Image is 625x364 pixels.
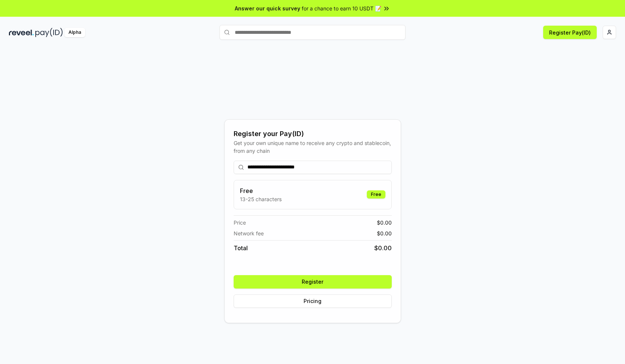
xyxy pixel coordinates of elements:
span: $ 0.00 [377,219,392,226]
p: 13-25 characters [240,195,282,203]
div: Alpha [64,28,85,37]
div: Get your own unique name to receive any crypto and stablecoin, from any chain [234,139,392,155]
span: $ 0.00 [377,229,392,237]
button: Pricing [234,294,392,308]
span: for a chance to earn 10 USDT 📝 [302,4,381,12]
h3: Free [240,186,282,195]
span: $ 0.00 [374,244,392,252]
span: Network fee [234,229,264,237]
span: Total [234,244,248,252]
button: Register [234,275,392,289]
button: Register Pay(ID) [543,26,597,39]
div: Free [367,190,385,199]
div: Register your Pay(ID) [234,129,392,139]
span: Answer our quick survey [235,4,300,12]
img: reveel_dark [9,28,34,37]
img: pay_id [35,28,63,37]
span: Price [234,219,246,226]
